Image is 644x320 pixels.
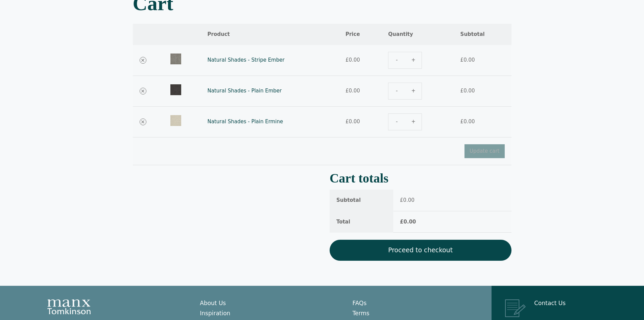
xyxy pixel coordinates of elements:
[140,57,146,64] a: Remove Natural Shades - Stripe Ember from cart
[330,173,511,183] h2: Cart totals
[460,57,464,63] span: £
[47,299,91,314] img: Manx Tomkinson Logo
[330,211,393,233] th: Total
[353,300,367,306] a: FAQs
[200,310,230,317] a: Inspiration
[140,88,146,94] a: Remove Natural Shades - Plain Ember from cart
[454,24,511,45] th: Subtotal
[208,119,283,125] a: Natural Shades - Plain Ermine
[330,190,393,211] th: Subtotal
[460,119,464,125] span: £
[460,57,475,63] bdi: 0.00
[534,300,566,306] a: Contact Us
[345,57,349,63] span: £
[201,24,339,45] th: Product
[200,300,226,306] a: About Us
[140,119,146,125] a: Remove Natural Shades - Plain Ermine from cart
[170,115,181,126] img: Plain soft cream
[345,57,360,63] bdi: 0.00
[339,24,381,45] th: Price
[400,219,403,225] span: £
[330,240,511,261] a: Proceed to checkout
[400,197,403,203] span: £
[353,310,369,317] a: Terms
[170,54,181,64] img: Cream & Grey Stripe
[208,57,285,63] a: Natural Shades - Stripe Ember
[170,84,181,95] img: smokey grey tone
[381,24,453,45] th: Quantity
[460,119,475,125] bdi: 0.00
[400,219,416,225] bdi: 0.00
[208,88,282,94] a: Natural Shades - Plain Ember
[464,144,505,158] button: Update cart
[345,88,349,94] span: £
[345,88,360,94] bdi: 0.00
[345,119,349,125] span: £
[345,119,360,125] bdi: 0.00
[460,88,475,94] bdi: 0.00
[460,88,464,94] span: £
[400,197,414,203] bdi: 0.00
